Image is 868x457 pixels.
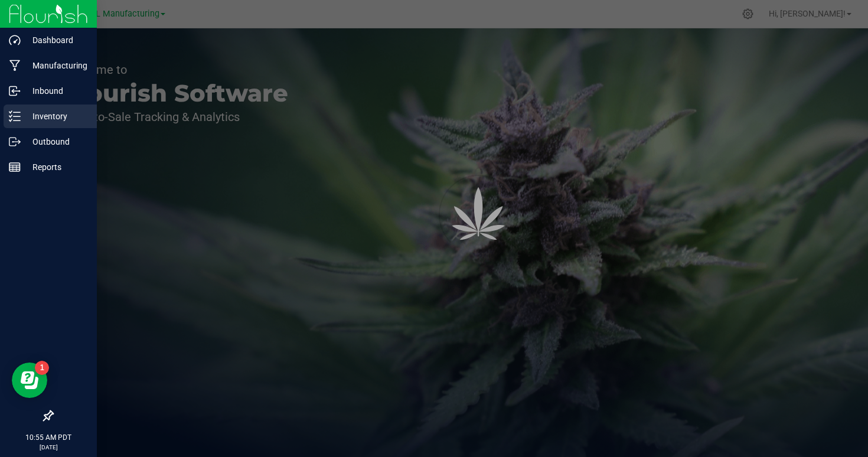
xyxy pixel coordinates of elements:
p: Reports [21,160,92,174]
p: Inventory [21,109,92,123]
inline-svg: Manufacturing [9,60,21,71]
p: [DATE] [5,443,92,452]
p: 10:55 AM PDT [5,432,92,443]
iframe: Resource center unread badge [35,361,49,375]
inline-svg: Inventory [9,110,21,122]
p: Manufacturing [21,58,92,73]
inline-svg: Outbound [9,136,21,148]
inline-svg: Dashboard [9,34,21,46]
p: Inbound [21,84,92,98]
p: Outbound [21,135,92,149]
inline-svg: Reports [9,161,21,173]
iframe: Resource center [12,363,47,398]
inline-svg: Inbound [9,85,21,97]
p: Dashboard [21,33,92,47]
